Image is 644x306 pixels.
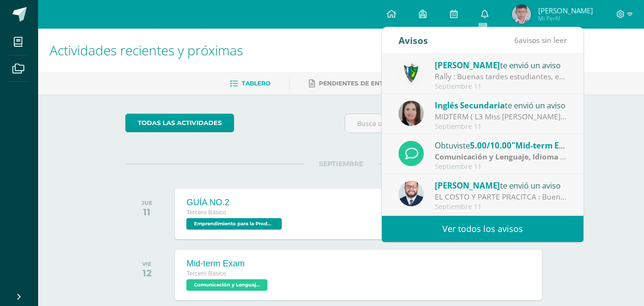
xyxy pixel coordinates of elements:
[142,200,153,206] div: JUE
[345,114,556,133] input: Busca una actividad próxima aquí...
[435,203,567,211] div: Septiembre 11
[186,209,226,216] span: Tercero Básico
[435,191,567,202] div: EL COSTO Y PARTE PRACITCA : Buenos días Jovenes, un gusto saludarlos. Les adjunto al presentación...
[186,270,226,277] span: Tercero Básico
[186,279,267,291] span: Comunicación y Lenguaje, Idioma Extranjero Inglés 'D'
[186,218,282,230] span: Emprendimiento para la Productividad 'D'
[142,261,152,267] div: VIE
[514,35,519,45] span: 6
[186,259,270,269] div: Mid-term Exam
[435,163,567,171] div: Septiembre 11
[399,181,424,206] img: eaa624bfc361f5d4e8a554d75d1a3cf6.png
[304,159,378,168] span: SEPTIEMBRE
[399,27,428,53] div: Avisos
[399,101,424,126] img: 8af0450cf43d44e38c4a1497329761f3.png
[435,151,567,162] div: | Parcial
[142,267,152,279] div: 12
[435,99,567,111] div: te envió un aviso
[319,80,400,87] span: Pendientes de entrega
[435,100,505,111] span: Inglés Secundaria
[435,151,623,162] strong: Comunicación y Lenguaje, Idioma Extranjero Inglés
[435,60,500,71] span: [PERSON_NAME]
[538,14,593,22] span: Mi Perfil
[435,71,567,82] div: Rally : Buenas tardes estudiantes, es un gusto saludarlos. Por este medio se informa que los jóve...
[511,140,580,151] span: "Mid-term Exam"
[382,216,583,242] a: Ver todos los avisos
[512,5,531,24] img: 8b7fbde8971f8ee6ea5c5692e75bf0b7.png
[125,114,234,132] a: todas las Actividades
[435,83,567,91] div: Septiembre 11
[309,76,400,91] a: Pendientes de entrega
[435,139,567,151] div: Obtuviste en
[435,180,500,191] span: [PERSON_NAME]
[435,59,567,71] div: te envió un aviso
[142,206,153,218] div: 11
[514,35,567,45] span: avisos sin leer
[186,198,284,208] div: GUÍA NO.2
[435,179,567,191] div: te envió un aviso
[242,80,270,87] span: Tablero
[435,111,567,122] div: MIDTERM ( L3 Miss Kathy-Mary:): Hi guys! Just to remind you that tomorrow we will have midterm (E...
[435,123,567,131] div: Septiembre 11
[50,41,243,59] span: Actividades recientes y próximas
[470,140,511,151] span: 5.00/10.00
[399,61,424,86] img: 9f174a157161b4ddbe12118a61fed988.png
[538,6,593,15] span: [PERSON_NAME]
[230,76,270,91] a: Tablero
